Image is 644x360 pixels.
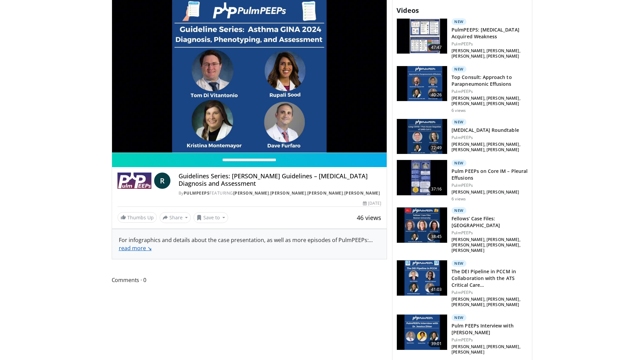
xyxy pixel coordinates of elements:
a: [PERSON_NAME] [233,190,269,196]
a: 37:16 New Pulm PEEPs on Core IM – Pleural Effusions PulmPEEPs [PERSON_NAME], [PERSON_NAME] 6 views [397,160,528,202]
p: PulmPEEPs [452,183,528,188]
img: 188d887b-0ca6-43dc-a662-3357bf18eb61.150x105_q85_crop-smart_upscale.jpg [397,160,447,195]
a: [PERSON_NAME] [307,190,343,196]
span: 72:49 [428,144,445,151]
img: e73741da-7ba0-4ed9-953e-f69b6359d2fa.150x105_q85_crop-smart_upscale.jpg [397,260,447,296]
h3: Top Consult: Approach to Parapneumonic Effusions [452,74,528,87]
p: [PERSON_NAME], [PERSON_NAME], [PERSON_NAME], [PERSON_NAME] [452,96,528,106]
a: [PERSON_NAME] [344,190,380,196]
a: Thumbs Up [117,212,157,223]
p: [PERSON_NAME], [PERSON_NAME], [PERSON_NAME] [452,344,528,355]
h3: [MEDICAL_DATA] Roundtable [452,127,528,134]
a: [PERSON_NAME] [270,190,306,196]
p: New [452,314,466,321]
h3: Fellows’ Case Files: [GEOGRAPHIC_DATA] [452,215,528,229]
p: 6 views [452,108,466,113]
img: 85fe87f6-acd9-4969-9888-882c49db59f0.150x105_q85_crop-smart_upscale.jpg [397,207,447,243]
img: 38bf504e-1f51-4284-ae9b-f98add57c2b0.150x105_q85_crop-smart_upscale.jpg [397,119,447,154]
span: 41:03 [428,286,445,293]
p: New [452,66,466,73]
div: For infographics and details about the case presentation, as well as more episodes of PulmPEEPs: [119,236,380,252]
p: New [452,18,466,25]
p: New [452,207,466,214]
span: ... [119,236,373,252]
a: 38:45 New Fellows’ Case Files: [GEOGRAPHIC_DATA] PulmPEEPs [PERSON_NAME], [PERSON_NAME], [PERSON_... [397,207,528,255]
h4: Guidelines Series: [PERSON_NAME] Guidelines – [MEDICAL_DATA] Diagnosis and Assessment [179,173,382,187]
span: Videos [397,6,419,15]
p: PulmPEEPs [452,337,528,343]
div: By FEATURING , , , [179,190,382,196]
h3: Pulm PEEPs Interview with [PERSON_NAME] [452,322,528,336]
img: PulmPEEPs [117,173,151,189]
span: 47:47 [428,44,445,51]
span: Comments 0 [112,276,387,284]
a: 47:47 New PulmPEEPS: [MEDICAL_DATA] Acquired Weakness PulmPEEPs [PERSON_NAME], [PERSON_NAME], [PE... [397,18,528,60]
p: PulmPEEPs [452,135,528,140]
p: [PERSON_NAME], [PERSON_NAME], [PERSON_NAME], [PERSON_NAME] [452,48,528,59]
img: 2b30fdf7-627b-489a-b5e6-16a0e7be03f1.150x105_q85_crop-smart_upscale.jpg [397,19,447,54]
p: PulmPEEPs [452,290,528,295]
a: 41:03 New The DEI Pipeline in PCCM in Collaboration with the ATS Critical Care… PulmPEEPs [PERSON... [397,260,528,309]
a: R [154,173,170,189]
p: [PERSON_NAME], [PERSON_NAME], [PERSON_NAME], [PERSON_NAME], [PERSON_NAME] [452,237,528,253]
span: 40:26 [428,92,445,98]
p: New [452,260,466,267]
p: PulmPEEPs [452,89,528,94]
p: New [452,119,466,125]
button: Share [160,212,191,223]
span: 38:45 [428,233,445,240]
p: [PERSON_NAME], [PERSON_NAME], [PERSON_NAME], [PERSON_NAME] [452,142,528,153]
h3: The DEI Pipeline in PCCM in Collaboration with the ATS Critical Care… [452,268,528,288]
a: 40:26 New Top Consult: Approach to Parapneumonic Effusions PulmPEEPs [PERSON_NAME], [PERSON_NAME]... [397,66,528,113]
div: [DATE] [363,200,381,206]
p: PulmPEEPs [452,230,528,236]
p: [PERSON_NAME], [PERSON_NAME], [PERSON_NAME], [PERSON_NAME] [452,297,528,307]
button: Save to [194,212,228,223]
a: 72:49 New [MEDICAL_DATA] Roundtable PulmPEEPs [PERSON_NAME], [PERSON_NAME], [PERSON_NAME], [PERSO... [397,119,528,155]
span: 39:01 [428,340,445,347]
span: 37:16 [428,186,445,193]
a: 39:01 New Pulm PEEPs Interview with [PERSON_NAME] PulmPEEPs [PERSON_NAME], [PERSON_NAME], [PERSON... [397,314,528,356]
h3: Pulm PEEPs on Core IM – Pleural Effusions [452,168,528,181]
p: [PERSON_NAME], [PERSON_NAME] [452,189,528,195]
img: ce402c20-b8d4-4eb5-b191-a29a42b110b0.150x105_q85_crop-smart_upscale.jpg [397,315,447,350]
p: 6 views [452,196,466,202]
a: PulmPEEPs [184,190,210,196]
img: 261369ad-4144-4432-b618-760e2300a1b6.150x105_q85_crop-smart_upscale.jpg [397,66,447,101]
p: New [452,160,466,166]
h3: PulmPEEPS: [MEDICAL_DATA] Acquired Weakness [452,26,528,40]
span: 46 views [357,214,381,222]
p: PulmPEEPs [452,41,528,47]
a: read more ↘ [119,244,152,252]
